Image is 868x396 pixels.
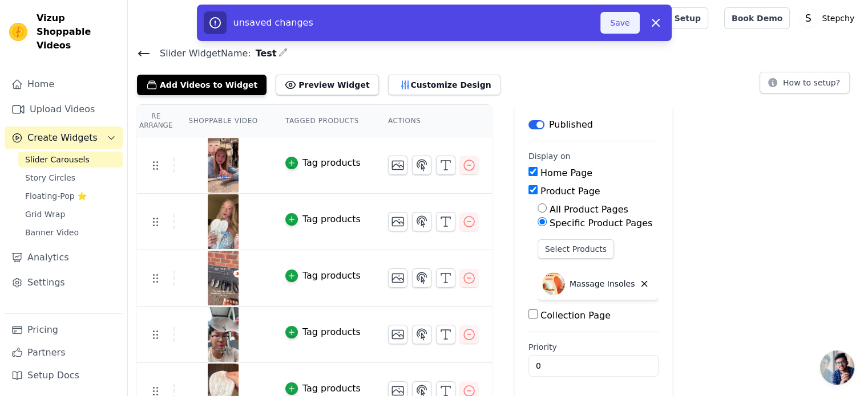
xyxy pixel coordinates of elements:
[285,325,361,339] button: Tag products
[528,341,659,353] label: Priority
[285,269,361,283] button: Tag products
[542,272,565,295] img: Massage Insoles
[276,75,378,95] button: Preview Widget
[18,206,123,222] a: Grid Wrap
[388,212,407,231] button: Change Thumbnail
[25,172,75,183] span: Story Circles
[540,186,600,197] label: Product Page
[820,350,854,385] div: Open chat
[388,75,500,95] button: Customize Design
[18,224,123,240] a: Banner Video
[5,73,123,96] a: Home
[151,47,251,60] span: Slider Widget Name:
[550,218,652,228] label: Specific Product Pages
[285,156,361,170] button: Tag products
[388,156,407,175] button: Change Thumbnail
[137,75,267,95] button: Add Videos to Widget
[540,168,592,178] label: Home Page
[302,325,361,339] div: Tag products
[285,213,361,226] button: Tag products
[5,341,123,364] a: Partners
[272,105,374,137] th: Tagged Products
[25,190,87,202] span: Floating-Pop ⭐
[18,152,123,168] a: Slider Carousels
[175,105,271,137] th: Shoppable Video
[760,80,850,91] a: How to setup?
[207,138,239,193] img: vizup-images-b950.png
[5,271,123,294] a: Settings
[278,46,288,61] div: Edit Name
[25,154,90,165] span: Slider Carousels
[5,126,123,149] button: Create Widgets
[388,268,407,288] button: Change Thumbnail
[27,131,98,145] span: Create Widgets
[25,227,79,238] span: Banner Video
[5,246,123,269] a: Analytics
[528,150,571,162] legend: Display on
[18,170,123,186] a: Story Circles
[388,325,407,344] button: Change Thumbnail
[550,204,628,215] label: All Product Pages
[207,307,239,362] img: vizup-images-e011.png
[540,310,611,321] label: Collection Page
[137,105,175,137] th: Re Arrange
[207,251,239,305] img: vizup-images-eff8.png
[285,382,361,395] button: Tag products
[302,269,361,283] div: Tag products
[233,17,313,28] span: unsaved changes
[18,188,123,204] a: Floating-Pop ⭐
[570,278,635,289] p: Massage Insoles
[302,382,361,395] div: Tag products
[251,47,277,60] span: Test
[207,194,239,249] img: vizup-images-6980.png
[302,213,361,226] div: Tag products
[302,156,361,170] div: Tag products
[25,209,65,220] span: Grid Wrap
[635,274,654,293] button: Delete widget
[600,12,639,34] button: Save
[5,364,123,387] a: Setup Docs
[549,118,593,132] p: Published
[760,72,850,93] button: How to setup?
[5,98,123,121] a: Upload Videos
[5,319,123,341] a: Pricing
[538,239,614,259] button: Select Products
[374,105,492,137] th: Actions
